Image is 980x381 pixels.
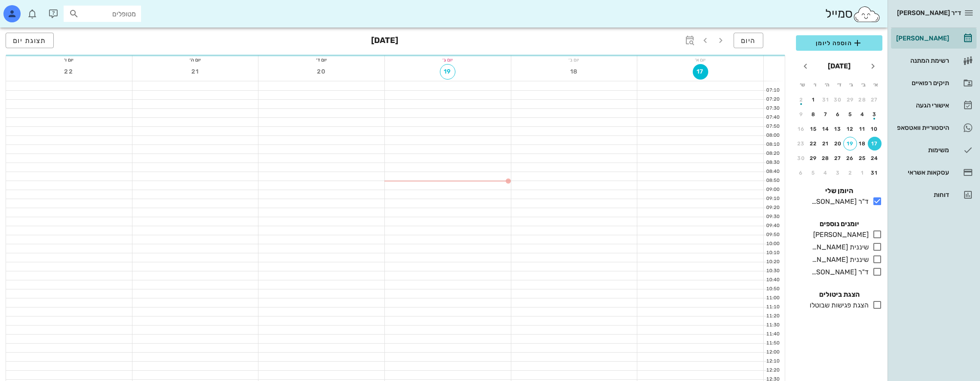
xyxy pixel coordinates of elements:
[734,33,763,48] button: היום
[856,141,869,147] div: 18
[764,213,781,221] div: 09:30
[831,137,845,151] button: 20
[833,77,845,92] th: ד׳
[844,141,857,147] div: 19
[819,166,833,180] button: 4
[741,37,756,45] span: היום
[764,159,781,166] div: 08:30
[807,137,820,151] button: 22
[764,96,781,103] div: 07:20
[846,77,857,92] th: ג׳
[764,340,781,347] div: 11:50
[868,170,882,176] div: 31
[819,108,833,121] button: 7
[764,231,781,239] div: 09:50
[831,170,845,176] div: 3
[566,68,582,75] span: 18
[807,126,820,132] div: 15
[798,58,813,74] button: חודש הבא
[843,111,857,117] div: 5
[764,295,781,302] div: 11:00
[843,137,857,151] button: 19
[894,191,949,198] div: דוחות
[794,166,808,180] button: 6
[797,77,808,92] th: ש׳
[843,155,857,161] div: 26
[831,97,845,103] div: 30
[764,132,781,139] div: 08:00
[807,166,820,180] button: 5
[796,35,882,51] button: הוספה ליומן
[794,151,808,165] button: 30
[819,141,833,147] div: 21
[764,186,781,194] div: 09:00
[819,151,833,165] button: 28
[843,166,857,180] button: 2
[858,77,869,92] th: ב׳
[891,50,977,71] a: רשימת המתנה
[764,286,781,293] div: 10:50
[831,151,845,165] button: 27
[258,55,384,64] div: יום ד׳
[865,58,881,74] button: חודש שעבר
[808,267,869,277] div: ד"ר [PERSON_NAME]
[764,240,781,248] div: 10:00
[764,331,781,338] div: 11:40
[819,170,833,176] div: 4
[371,33,398,50] h3: [DATE]
[891,184,977,205] a: דוחות
[764,222,781,230] div: 09:40
[764,195,781,203] div: 09:10
[808,255,869,265] div: שיננית [PERSON_NAME]
[187,68,203,75] span: 21
[821,77,833,92] th: ה׳
[806,300,869,310] div: הצגת פגישות שבוטלו
[440,64,455,80] button: 19
[61,68,77,75] span: 22
[6,33,54,48] button: תצוגת יום
[637,55,763,64] div: יום א׳
[868,122,882,136] button: 10
[187,64,203,80] button: 21
[807,93,820,107] button: 1
[808,197,869,207] div: ד"ר [PERSON_NAME]
[6,55,132,64] div: יום ו׳
[824,58,854,75] button: [DATE]
[868,137,882,151] button: 17
[440,68,455,75] span: 19
[891,117,977,138] a: היסטוריית וואטסאפ
[13,37,46,45] span: תצוגת יום
[894,57,949,64] div: רשימת המתנה
[819,122,833,136] button: 14
[891,73,977,93] a: תיקים רפואיים
[856,170,869,176] div: 1
[831,122,845,136] button: 13
[693,64,708,80] button: 17
[764,177,781,184] div: 08:50
[794,170,808,176] div: 6
[856,93,869,107] button: 28
[843,126,857,132] div: 12
[868,141,882,147] div: 17
[25,7,31,12] span: תג
[868,93,882,107] button: 27
[764,277,781,284] div: 10:40
[796,219,882,229] h4: יומנים נוספים
[843,170,857,176] div: 2
[794,122,808,136] button: 16
[807,108,820,121] button: 8
[764,105,781,112] div: 07:30
[843,97,857,103] div: 29
[511,55,637,64] div: יום ב׳
[894,102,949,109] div: אישורי הגעה
[764,168,781,175] div: 08:40
[807,141,820,147] div: 22
[897,9,961,17] span: ד״ר [PERSON_NAME]
[819,111,833,117] div: 7
[843,151,857,165] button: 26
[794,93,808,107] button: 2
[825,5,881,23] div: סמייל
[856,166,869,180] button: 1
[807,111,820,117] div: 8
[856,97,869,103] div: 28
